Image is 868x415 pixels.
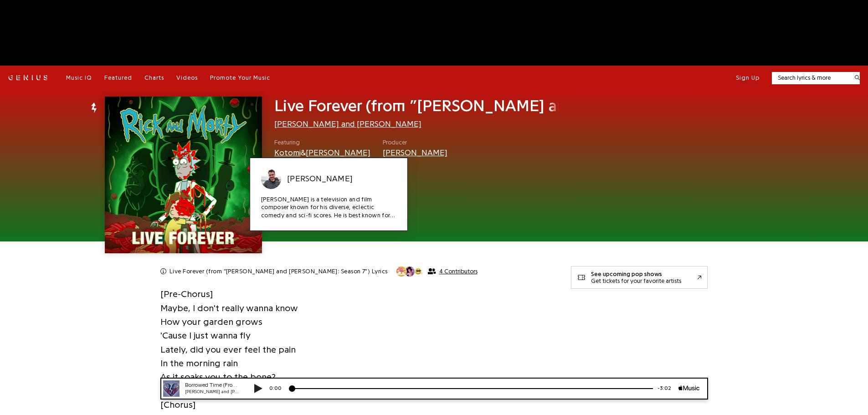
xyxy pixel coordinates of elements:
[306,149,370,157] a: [PERSON_NAME]
[736,74,760,82] button: Sign Up
[591,277,681,284] div: Get tickets for your favorite artists
[383,149,447,157] a: [PERSON_NAME]
[104,74,132,82] a: Featured
[176,75,198,81] span: Videos
[274,138,370,147] span: Featuring
[261,169,396,189] a: [PERSON_NAME]
[591,271,681,277] div: See upcoming pop shows
[144,74,164,82] a: Charts
[274,147,370,159] div: &
[274,120,421,128] a: [PERSON_NAME] and [PERSON_NAME]
[500,7,525,15] div: -3:02
[32,11,87,18] div: [PERSON_NAME] and [PERSON_NAME] & Tennis
[210,75,270,81] span: Promote Your Music
[169,267,388,276] h2: Live Forever (from ”[PERSON_NAME] and [PERSON_NAME]: Season 7") Lyrics
[439,268,478,275] span: 4 Contributors
[396,266,478,277] button: 4 Contributors
[261,195,396,220] span: [PERSON_NAME] is a television and film composer known for his diverse, eclectic comedy and sci-fi...
[210,74,270,82] a: Promote Your Music
[383,138,447,147] span: Producer
[66,74,92,82] a: Music IQ
[274,149,301,157] a: Kotomi
[32,4,87,11] div: Borrowed Time (From [PERSON_NAME] and [PERSON_NAME]: Season 5)
[105,97,262,253] img: Cover art for Live Forever (from ”Rick and Morty: Season 7") by Rick and Morty
[274,97,790,114] span: Live Forever (from ”[PERSON_NAME] and [PERSON_NAME]: Season 7")
[571,266,708,289] a: See upcoming pop showsGet tickets for your favorite artists
[10,3,26,19] img: 72x72bb.jpg
[176,74,198,82] a: Videos
[66,75,92,81] span: Music IQ
[104,75,132,81] span: Featured
[287,174,396,184] div: [PERSON_NAME]
[772,73,849,82] input: Search lyrics & more
[144,75,164,81] span: Charts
